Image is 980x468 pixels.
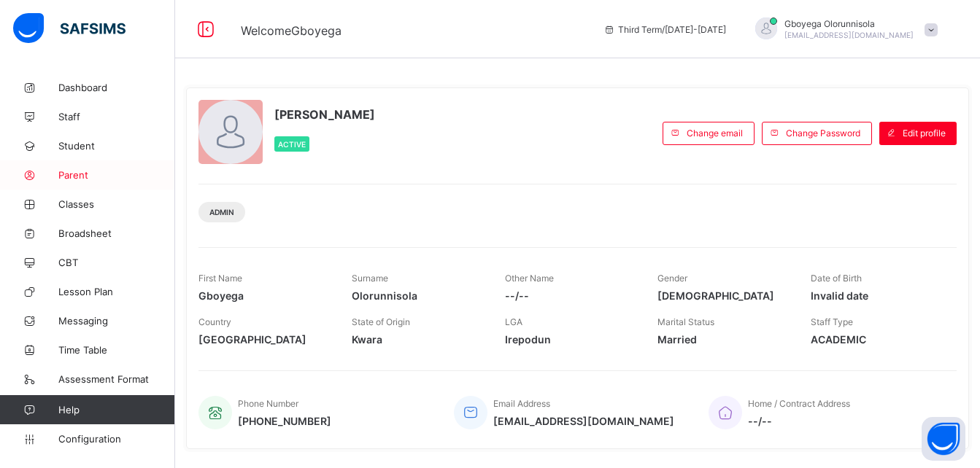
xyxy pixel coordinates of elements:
span: [DEMOGRAPHIC_DATA] [657,289,789,302]
span: --/-- [505,289,636,302]
span: [EMAIL_ADDRESS][DOMAIN_NAME] [784,31,914,39]
span: --/-- [748,415,850,427]
span: Change Password [786,128,860,139]
span: Married [657,333,789,346]
span: Irepodun [505,333,636,346]
span: ACADEMIC [811,333,942,346]
span: CBT [58,257,175,268]
span: Gender [657,273,687,284]
span: Student [58,140,175,152]
span: Assessment Format [58,373,175,385]
span: Date of Birth [811,273,862,284]
span: Edit profile [903,128,946,139]
span: Staff [58,111,175,122]
span: Help [58,404,174,416]
span: Broadsheet [58,227,175,239]
img: safsims [13,13,126,44]
button: Open asap [922,417,965,461]
span: session/term information [603,24,726,35]
span: LGA [505,316,522,327]
span: Classes [58,198,175,210]
span: Olorunnisola [352,289,483,302]
span: Invalid date [811,289,942,302]
span: [GEOGRAPHIC_DATA] [198,333,330,346]
span: Gboyega Olorunnisola [784,18,914,29]
div: GboyegaOlorunnisola [741,17,945,42]
span: Home / Contract Address [748,398,850,409]
span: Email Address [493,398,550,409]
span: First Name [198,273,242,284]
span: Dashboard [58,82,175,93]
span: Country [198,316,231,327]
span: Lesson Plan [58,286,175,297]
span: Staff Type [811,316,853,327]
span: Messaging [58,315,175,327]
span: Surname [352,273,388,284]
span: Marital Status [657,316,714,327]
span: Configuration [58,433,174,445]
span: Parent [58,169,175,181]
span: [PERSON_NAME] [274,107,375,122]
span: Welcome Gboyega [241,23,342,38]
span: Time Table [58,344,175,356]
span: [PHONE_NUMBER] [238,415,331,427]
span: Gboyega [198,289,330,302]
span: Admin [209,208,234,217]
span: State of Origin [352,316,410,327]
span: Kwara [352,333,483,346]
span: [EMAIL_ADDRESS][DOMAIN_NAME] [493,415,674,427]
span: Phone Number [238,398,298,409]
span: Change email [687,128,743,139]
span: Active [278,140,306,149]
span: Other Name [505,273,554,284]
